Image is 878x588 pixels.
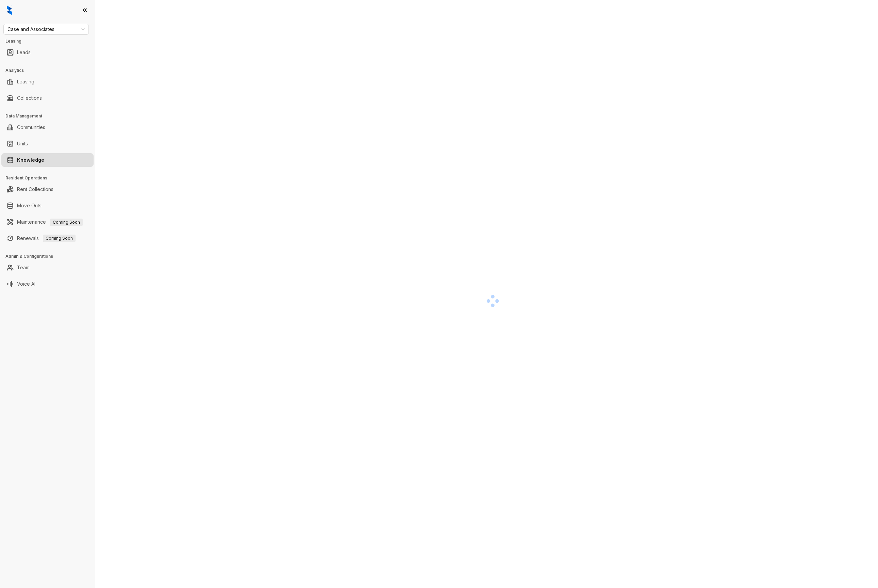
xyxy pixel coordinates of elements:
[17,137,28,150] a: Units
[5,67,95,74] h3: Analytics
[50,219,83,226] span: Coming Soon
[17,232,76,245] a: RenewalsComing Soon
[17,91,42,105] a: Collections
[7,5,12,15] img: logo
[17,277,35,291] a: Voice AI
[17,261,30,274] a: Team
[1,153,94,167] li: Knowledge
[5,38,95,44] h3: Leasing
[5,175,95,181] h3: Resident Operations
[1,91,94,105] li: Collections
[1,277,94,291] li: Voice AI
[1,215,94,229] li: Maintenance
[17,75,34,89] a: Leasing
[7,24,85,34] span: Case and Associates
[17,182,53,196] a: Rent Collections
[1,232,94,245] li: Renewals
[1,261,94,274] li: Team
[1,75,94,89] li: Leasing
[1,182,94,196] li: Rent Collections
[1,46,94,59] li: Leads
[1,121,94,134] li: Communities
[5,113,95,119] h3: Data Management
[17,199,42,212] a: Move Outs
[17,153,44,167] a: Knowledge
[43,235,76,242] span: Coming Soon
[1,199,94,212] li: Move Outs
[1,137,94,150] li: Units
[17,46,31,59] a: Leads
[5,253,95,259] h3: Admin & Configurations
[17,121,45,134] a: Communities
